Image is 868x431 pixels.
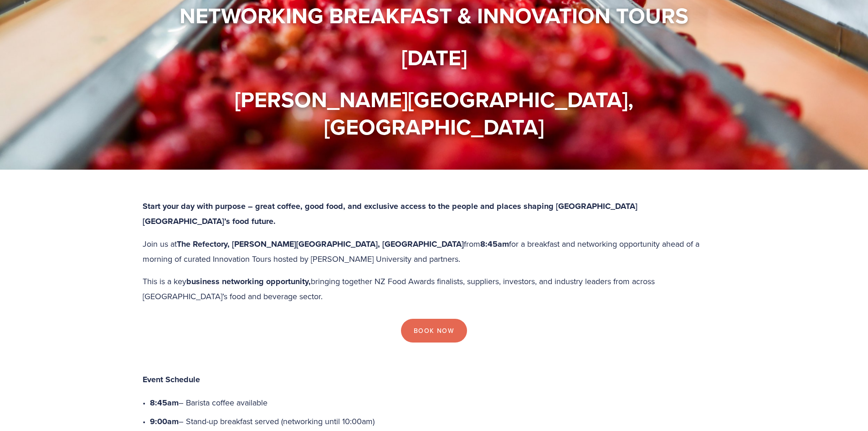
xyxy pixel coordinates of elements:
strong: [PERSON_NAME][GEOGRAPHIC_DATA], [GEOGRAPHIC_DATA] [235,83,639,143]
strong: 8:45am [480,238,509,250]
strong: [DATE] [401,42,467,73]
strong: Event Schedule [143,374,200,385]
p: – Barista coffee available [150,395,726,410]
strong: 8:45am [150,397,179,409]
p: – Stand-up breakfast served (networking until 10:00am) [150,414,726,429]
strong: business networking opportunity, [186,275,311,287]
strong: The Refectory, [PERSON_NAME][GEOGRAPHIC_DATA], [GEOGRAPHIC_DATA] [177,238,464,250]
strong: Start your day with purpose – great coffee, good food, and exclusive access to the people and pla... [143,200,640,227]
a: Book Now [401,319,467,343]
p: Join us at from for a breakfast and networking opportunity ahead of a morning of curated Innovati... [143,237,726,266]
p: This is a key bringing together NZ Food Awards finalists, suppliers, investors, and industry lead... [143,274,726,303]
strong: 9:00am [150,415,179,427]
